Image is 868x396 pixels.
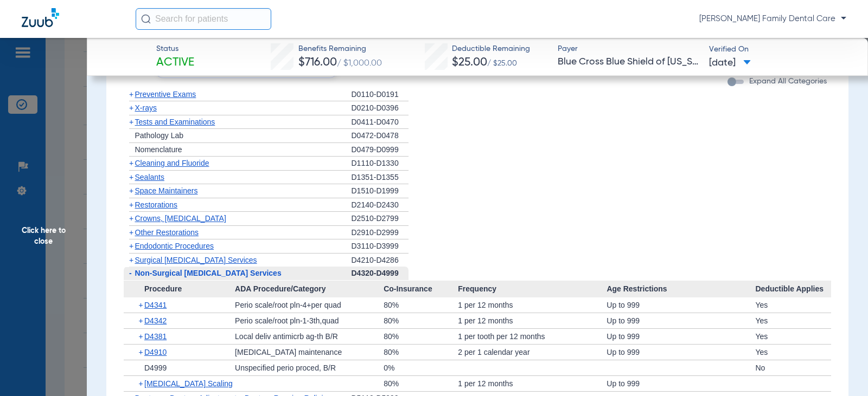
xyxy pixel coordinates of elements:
[384,360,458,375] div: 0%
[135,269,282,277] span: Non-Surgical [MEDICAL_DATA] Services
[135,145,182,154] span: Nomenclature
[352,239,409,254] div: D3110-D3999
[709,56,751,70] span: [DATE]
[558,43,699,55] span: Payer
[235,360,384,375] div: Unspecified perio proced, B/R
[129,173,133,181] span: +
[129,90,133,99] span: +
[235,345,384,360] div: [MEDICAL_DATA] maintenance
[135,118,215,126] span: Tests and Examinations
[452,57,487,68] span: $25.00
[352,267,409,281] div: D4320-D4999
[139,376,145,391] span: +
[135,173,164,181] span: Sealants
[235,329,384,344] div: Local deliv antimicrb ag-th B/R
[384,345,458,360] div: 80%
[298,43,382,55] span: Benefits Remaining
[144,301,167,309] span: D4341
[139,329,145,344] span: +
[135,103,157,112] span: X-rays
[129,103,133,112] span: +
[352,226,409,240] div: D2910-D2999
[129,186,133,195] span: +
[141,14,151,24] img: Search Icon
[458,329,607,344] div: 1 per tooth per 12 months
[135,228,199,237] span: Other Restorations
[22,8,59,27] img: Zuub Logo
[144,348,167,356] span: D4910
[352,101,409,115] div: D0210-D0396
[352,212,409,226] div: D2510-D2799
[144,316,167,325] span: D4342
[458,376,607,391] div: 1 per 12 months
[384,313,458,328] div: 80%
[129,242,133,250] span: +
[352,171,409,185] div: D1351-D1355
[607,345,755,360] div: Up to 999
[384,297,458,313] div: 80%
[135,200,178,209] span: Restorations
[156,55,194,70] span: Active
[129,159,133,167] span: +
[352,198,409,212] div: D2140-D2430
[129,256,133,264] span: +
[139,297,145,313] span: +
[235,297,384,313] div: Perio scale/root pln-4+per quad
[607,297,755,313] div: Up to 999
[144,332,167,341] span: D4381
[124,281,235,298] span: Procedure
[135,186,198,195] span: Space Maintainers
[558,55,699,69] span: Blue Cross Blue Shield of [US_STATE]
[384,329,458,344] div: 80%
[144,363,167,372] span: D4999
[607,313,755,328] div: Up to 999
[352,157,409,171] div: D1110-D1330
[235,313,384,328] div: Perio scale/root pln-1-3th,quad
[129,214,133,223] span: +
[129,269,132,277] span: -
[129,118,133,126] span: +
[487,60,517,67] span: / $25.00
[352,115,409,129] div: D0411-D0470
[156,43,194,55] span: Status
[352,184,409,198] div: D1510-D1999
[135,159,209,167] span: Cleaning and Fluoride
[139,313,145,328] span: +
[755,313,831,328] div: Yes
[384,376,458,391] div: 80%
[699,14,846,24] span: [PERSON_NAME] Family Dental Care
[709,44,851,55] span: Verified On
[129,200,133,209] span: +
[755,281,831,298] span: Deductible Applies
[352,254,409,267] div: D4210-D4286
[458,345,607,360] div: 2 per 1 calendar year
[337,59,382,68] span: / $1,000.00
[139,345,145,360] span: +
[755,297,831,313] div: Yes
[458,297,607,313] div: 1 per 12 months
[352,143,409,157] div: D0479-D0999
[135,242,214,250] span: Endodontic Procedures
[144,379,233,388] span: [MEDICAL_DATA] Scaling
[135,256,257,264] span: Surgical [MEDICAL_DATA] Services
[352,88,409,102] div: D0110-D0191
[135,131,184,140] span: Pathology Lab
[135,214,226,223] span: Crowns, [MEDICAL_DATA]
[129,228,133,237] span: +
[607,376,755,391] div: Up to 999
[384,281,458,298] span: Co-Insurance
[755,329,831,344] div: Yes
[136,8,271,30] input: Search for patients
[607,281,755,298] span: Age Restrictions
[235,281,384,298] span: ADA Procedure/Category
[298,57,337,68] span: $716.00
[452,43,530,55] span: Deductible Remaining
[458,313,607,328] div: 1 per 12 months
[607,329,755,344] div: Up to 999
[352,129,409,143] div: D0472-D0478
[755,360,831,375] div: No
[749,77,827,85] span: Expand All Categories
[755,345,831,360] div: Yes
[458,281,607,298] span: Frequency
[135,90,196,99] span: Preventive Exams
